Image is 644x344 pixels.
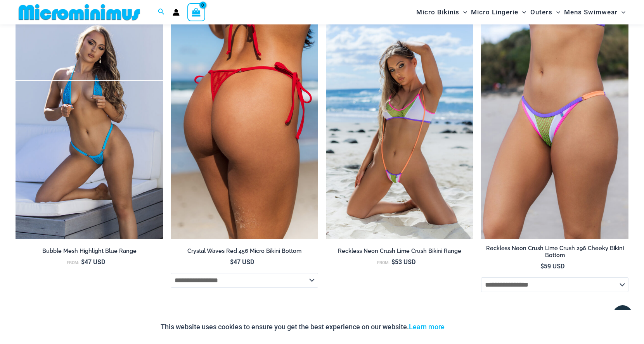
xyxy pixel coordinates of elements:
h2: Reckless Neon Crush Lime Crush 296 Cheeky Bikini Bottom [481,245,628,259]
img: Reckless Neon Crush Lime Crush 349 Crop Top 4561 Sling 05 [326,18,473,239]
bdi: 53 USD [391,258,415,266]
span: $ [230,258,234,266]
img: MM SHOP LOGO FLAT [16,3,143,21]
span: $ [81,258,85,266]
span: Micro Lingerie [471,2,518,22]
a: Crystal Waves Red 456 Micro Bikini Bottom [171,247,318,258]
img: Bubble Mesh Highlight Blue 309 Tri Top 421 Micro 05 [16,18,163,239]
bdi: 47 USD [81,258,105,266]
a: Bubble Mesh Highlight Blue Range [16,247,163,258]
a: Bubble Mesh Highlight Blue 309 Tri Top 421 Micro 05Bubble Mesh Highlight Blue 309 Tri Top 421 Mic... [16,18,163,239]
a: Account icon link [173,9,180,16]
a: Micro LingerieMenu ToggleMenu Toggle [469,2,528,22]
a: Reckless Neon Crush Lime Crush Bikini Range [326,247,473,258]
h2: Reckless Neon Crush Lime Crush Bikini Range [326,247,473,255]
span: Outers [530,2,552,22]
span: Mens Swimwear [564,2,618,22]
span: From: [67,260,79,265]
span: Menu Toggle [518,2,526,22]
span: From: [377,260,390,265]
h2: Bubble Mesh Highlight Blue Range [16,247,163,255]
img: Crystal Waves 456 Bottom 01 [171,18,318,239]
a: Mens SwimwearMenu ToggleMenu Toggle [562,2,627,22]
span: $ [391,258,395,266]
bdi: 59 USD [540,262,564,270]
span: Menu Toggle [459,2,467,22]
span: Menu Toggle [618,2,625,22]
span: Menu Toggle [552,2,560,22]
a: Search icon link [158,7,165,17]
a: OutersMenu ToggleMenu Toggle [528,2,562,22]
a: Micro BikinisMenu ToggleMenu Toggle [414,2,469,22]
a: Reckless Neon Crush Lime Crush 296 Cheeky Bikini Bottom [481,245,628,262]
a: Reckless Neon Crush Lime Crush 296 Cheeky Bottom 02Reckless Neon Crush Lime Crush 296 Cheeky Bott... [481,18,628,239]
img: Reckless Neon Crush Lime Crush 296 Cheeky Bottom 02 [481,18,628,239]
nav: Site Navigation [413,1,628,23]
a: Learn more [409,323,445,331]
span: $ [540,262,544,270]
span: Micro Bikinis [416,2,459,22]
bdi: 47 USD [230,258,254,266]
h2: Crystal Waves Red 456 Micro Bikini Bottom [171,247,318,255]
a: Crystal Waves 456 Bottom 02Crystal Waves 456 Bottom 01Crystal Waves 456 Bottom 01 [171,18,318,239]
a: View Shopping Cart, empty [187,3,205,21]
a: Reckless Neon Crush Lime Crush 349 Crop Top 4561 Sling 05Reckless Neon Crush Lime Crush 349 Crop ... [326,18,473,239]
p: This website uses cookies to ensure you get the best experience on our website. [161,321,445,333]
button: Accept [450,318,483,336]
